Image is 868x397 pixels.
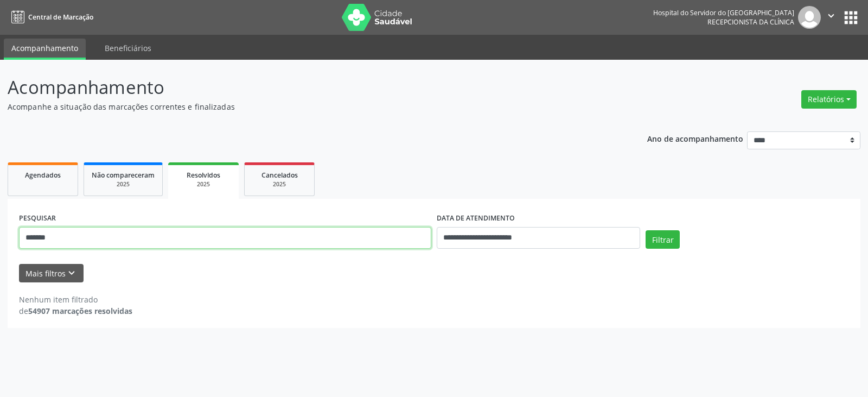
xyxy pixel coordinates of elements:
a: Beneficiários [97,39,159,58]
img: img [798,6,821,29]
button: Mais filtroskeyboard_arrow_down [19,264,84,283]
label: PESQUISAR [19,210,56,227]
i:  [825,10,837,22]
p: Ano de acompanhamento [647,131,743,145]
span: Recepcionista da clínica [707,17,794,27]
a: Central de Marcação [8,8,93,26]
button:  [821,6,841,29]
p: Acompanhe a situação das marcações correntes e finalizadas [8,101,604,112]
div: 2025 [252,180,307,188]
a: Acompanhamento [4,39,86,60]
div: de [19,305,132,317]
span: Não compareceram [92,171,155,180]
div: Hospital do Servidor do [GEOGRAPHIC_DATA] [653,8,794,17]
div: 2025 [92,180,155,188]
strong: 54907 marcações resolvidas [28,306,132,316]
label: DATA DE ATENDIMENTO [437,210,515,227]
span: Cancelados [261,171,298,180]
button: Filtrar [646,230,680,249]
span: Central de Marcação [28,12,93,22]
div: Nenhum item filtrado [19,294,132,305]
button: apps [841,8,860,27]
span: Resolvidos [187,171,220,180]
span: Agendados [25,171,61,180]
p: Acompanhamento [8,74,604,101]
div: 2025 [176,180,231,188]
i: keyboard_arrow_down [66,267,78,279]
button: Relatórios [801,90,857,109]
